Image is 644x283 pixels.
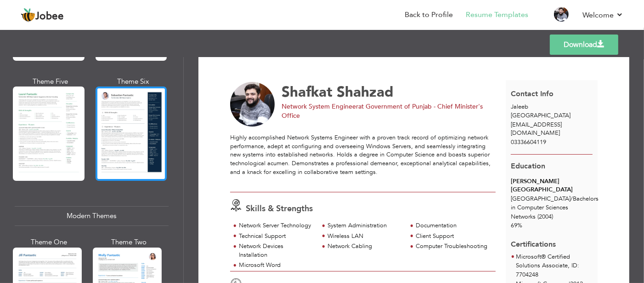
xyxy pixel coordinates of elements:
[328,221,402,230] div: System Administration
[239,242,313,259] div: Network Devices Installation
[405,10,453,20] a: Back to Profile
[511,103,528,111] span: Jaleeb
[21,8,35,23] img: jobee.io
[239,221,313,230] div: Network Server Technology
[416,242,491,251] div: Computer Troubleshooting
[282,102,358,111] span: Network System Engineer
[550,35,618,55] a: Download
[97,77,169,87] div: Theme Six
[516,253,580,279] span: Microsoft® Certified Solutions Associate, ID: 7704248
[328,242,402,251] div: Network Cabling
[239,261,313,270] div: Microsoft Word
[282,102,483,120] span: at Government of Punjab - Chief Minister's Office
[466,10,528,20] a: Resume Templates
[95,237,164,247] div: Theme Two
[511,161,545,171] span: Education
[511,213,536,221] span: Networks
[537,213,553,221] span: (2004)
[511,232,556,250] span: Certifications
[21,8,64,23] a: Jobee
[239,232,313,241] div: Technical Support
[571,195,573,203] span: /
[511,121,562,138] span: [EMAIL_ADDRESS][DOMAIN_NAME]
[246,203,313,214] span: Skills & Strengths
[15,206,169,226] div: Modern Themes
[230,82,275,127] img: No image
[35,12,64,22] span: Jobee
[230,133,496,185] div: Highly accomplished Network Systems Engineer with a proven track record of optimizing network per...
[582,10,623,21] a: Welcome
[511,89,554,99] span: Contact Info
[511,111,571,120] span: [GEOGRAPHIC_DATA]
[15,237,84,247] div: Theme One
[511,138,546,146] span: 03336604119
[282,82,333,102] span: Shafkat
[328,232,402,241] div: Wireless LAN
[554,7,569,22] img: Profile Img
[511,221,522,230] span: 69%
[511,177,593,194] div: [PERSON_NAME] [GEOGRAPHIC_DATA]
[511,195,599,212] span: [GEOGRAPHIC_DATA] Bachelors in Computer Sciences
[416,221,491,230] div: Documentation
[15,77,86,87] div: Theme Five
[337,82,394,102] span: Shahzad
[416,232,491,241] div: Client Support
